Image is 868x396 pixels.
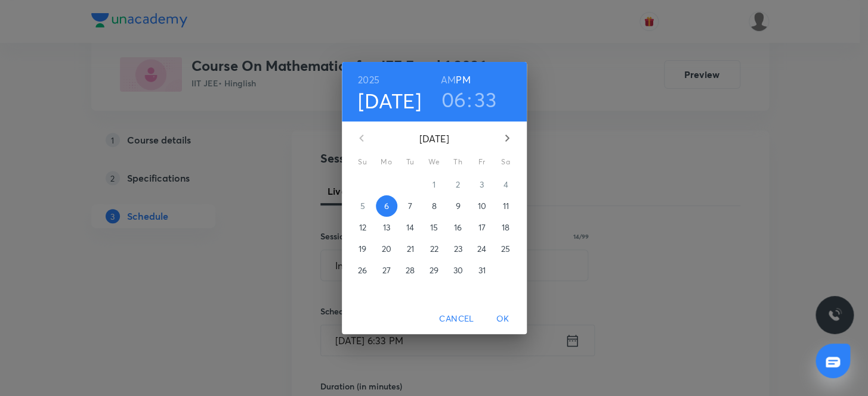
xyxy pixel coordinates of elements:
[358,264,367,276] p: 26
[408,200,412,212] p: 7
[352,156,373,168] span: Su
[502,222,509,233] p: 18
[484,308,522,330] button: OK
[376,217,397,238] button: 13
[456,71,470,88] button: PM
[501,243,510,255] p: 25
[424,238,445,260] button: 22
[400,217,421,238] button: 14
[477,200,486,212] p: 10
[502,200,508,212] p: 11
[358,88,421,113] button: [DATE]
[495,238,517,260] button: 25
[471,156,493,168] span: Fr
[474,87,496,112] button: 33
[406,222,414,233] p: 14
[495,156,517,168] span: Sa
[478,264,485,276] p: 31
[376,260,397,281] button: 27
[447,217,469,238] button: 16
[406,264,415,276] p: 28
[447,195,469,217] button: 9
[406,243,413,255] p: 21
[453,243,462,255] p: 23
[441,87,466,112] button: 06
[471,217,493,238] button: 17
[376,156,397,168] span: Mo
[453,264,462,276] p: 30
[400,238,421,260] button: 21
[359,243,366,255] p: 19
[430,222,438,233] p: 15
[382,222,390,233] p: 13
[376,238,397,260] button: 20
[495,195,517,217] button: 11
[467,87,472,112] h3: :
[454,222,462,233] p: 16
[431,200,436,212] p: 8
[382,264,390,276] p: 27
[352,217,373,238] button: 12
[477,243,486,255] p: 24
[434,308,478,330] button: Cancel
[430,264,438,276] p: 29
[447,238,469,260] button: 23
[471,260,493,281] button: 31
[381,243,391,255] p: 20
[424,260,445,281] button: 29
[424,195,445,217] button: 8
[495,217,517,238] button: 18
[359,222,366,233] p: 12
[471,195,493,217] button: 10
[376,132,493,146] p: [DATE]
[424,217,445,238] button: 15
[384,200,388,212] p: 6
[455,200,460,212] p: 9
[400,260,421,281] button: 28
[447,260,469,281] button: 30
[478,222,485,233] p: 17
[400,195,421,217] button: 7
[352,238,373,260] button: 19
[400,156,421,168] span: Tu
[376,195,397,217] button: 6
[441,71,456,88] button: AM
[489,311,517,326] span: OK
[439,311,474,326] span: Cancel
[471,238,493,260] button: 24
[430,243,438,255] p: 22
[358,71,379,88] button: 2025
[352,260,373,281] button: 26
[424,156,445,168] span: We
[447,156,469,168] span: Th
